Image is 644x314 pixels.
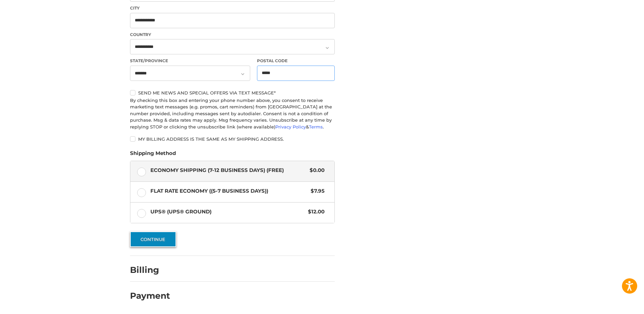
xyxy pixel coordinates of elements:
span: $12.00 [305,208,325,216]
span: $0.00 [306,167,325,174]
label: State/Province [130,58,250,64]
h2: Billing [130,265,170,275]
label: Send me news and special offers via text message* [130,90,335,95]
span: UPS® (UPS® Ground) [150,208,305,216]
button: Continue [130,231,176,247]
a: Terms [309,124,323,129]
span: Flat Rate Economy ((5-7 Business Days)) [150,187,308,195]
span: $7.95 [307,187,325,195]
label: Country [130,32,335,38]
label: City [130,5,335,11]
h2: Payment [130,291,170,301]
a: Privacy Policy [275,124,306,129]
label: My billing address is the same as my shipping address. [130,136,335,142]
div: By checking this box and entering your phone number above, you consent to receive marketing text ... [130,97,335,130]
legend: Shipping Method [130,150,176,160]
label: Postal Code [257,58,335,64]
span: Economy Shipping (7-12 Business Days) (Free) [150,167,307,174]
